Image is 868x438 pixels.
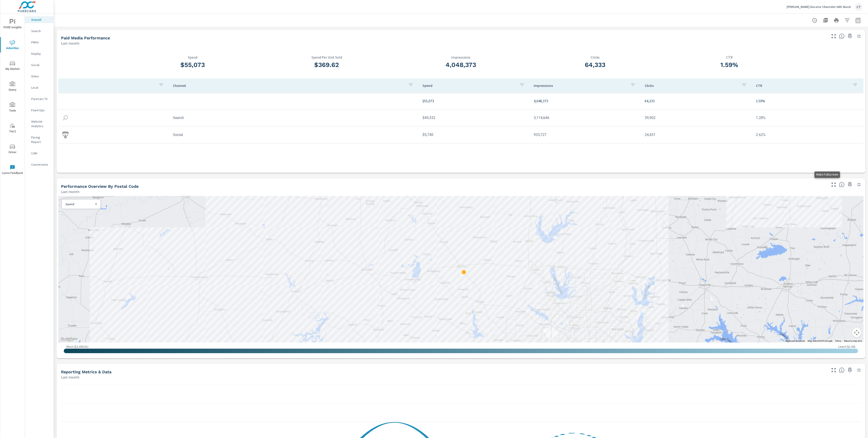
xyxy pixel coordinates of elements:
[31,85,50,90] p: Local
[821,16,830,25] button: "Export Report to PDF"
[61,36,110,40] h5: Paid Media Performance
[2,165,23,176] span: Leave Feedback
[394,61,528,69] h3: 4,048,373
[830,33,837,40] button: Make Fullscreen
[785,339,805,343] button: Keyboard shortcuts
[394,55,528,59] p: Impressions
[25,62,54,68] div: Social
[25,95,54,102] div: PureCars TV
[855,181,863,188] button: Minimize Widget
[61,40,79,46] p: Last month
[530,112,641,124] td: 3,114,646
[839,367,844,373] span: Understand performance data overtime and see how metrics compare to each other.
[61,184,139,189] h5: Performance Overview By Postal Code
[31,162,50,167] p: Conversions
[173,83,404,88] p: Channel
[855,367,863,374] button: Minimize Widget
[25,134,54,145] div: Pacing Report
[25,161,54,168] div: Conversions
[31,151,50,155] p: Calls
[2,144,23,155] span: Driver
[25,107,54,114] div: Fixed Ops
[756,98,860,104] p: 1.59%
[25,118,54,129] div: Website Analytics
[0,14,25,180] div: nav menu
[62,202,97,206] div: Spend
[31,74,50,79] p: Video
[756,83,849,88] p: CTR
[830,367,837,374] button: Make Fullscreen
[422,83,515,88] p: Spend
[25,73,54,80] div: Video
[662,61,797,69] h3: 1.59%
[645,83,738,88] p: Clicks
[59,337,74,343] img: Google
[31,108,50,112] p: Fixed Ops
[528,55,662,59] p: Clicks
[125,55,260,59] p: Spend
[31,135,50,144] p: Pacing Report
[2,61,23,72] span: My Market
[2,19,23,30] span: PURE Insights
[31,40,50,45] p: PMAX
[835,340,841,342] a: Terms (opens in new tab)
[260,55,394,59] p: Spend Per Unit Sold
[31,97,50,101] p: PureCars TV
[59,337,74,343] a: Open this area in Google Maps (opens a new window)
[854,16,863,25] button: Select Date Range
[832,16,841,25] button: Print Report
[61,189,79,194] p: Last month
[839,182,844,187] span: Understand performance data by postal code. Individual postal codes can be selected and expanded ...
[169,112,419,124] td: Search
[61,369,111,374] h5: Reporting Metrics & Data
[641,112,752,124] td: 39,902
[422,98,526,104] p: $55,073
[25,39,54,46] div: PMAX
[808,340,832,342] span: Map data ©2025 Google
[844,340,862,342] a: Report a map error
[645,98,748,104] p: 64,333
[787,5,851,9] p: [PERSON_NAME] Decatur Chevrolet GMC Buick
[419,129,530,140] td: $5,740
[66,345,88,349] p: Most ( $2,436.81 )
[25,150,54,157] div: Calls
[31,29,50,33] p: Search
[2,123,23,134] span: Tier2
[530,129,641,140] td: 933,727
[846,367,854,374] span: Save this to your personalized report
[846,33,854,40] span: Save this to your personalized report
[752,129,863,140] td: 2.62%
[2,81,23,93] span: Query
[839,33,844,39] span: Understand performance metrics over the selected time range.
[662,55,797,59] p: CTR
[838,345,855,349] p: Least ( $1.56 )
[843,16,852,25] button: Apply Filters
[534,98,637,104] p: 4,048,373
[31,51,50,56] p: Display
[61,374,79,380] p: Last month
[534,83,627,88] p: Impressions
[66,202,93,206] p: Spend
[528,61,662,69] h3: 64,333
[855,33,863,40] button: Minimize Widget
[62,114,69,121] img: icon-search.svg
[260,61,394,69] h3: $369.62
[31,119,50,128] p: Website Analytics
[752,112,863,124] td: 1.28%
[25,50,54,57] div: Display
[2,102,23,113] span: Tools
[25,28,54,34] div: Search
[852,328,861,337] button: Map camera controls
[169,129,419,140] td: Social
[125,61,260,69] h3: $55,073
[31,63,50,67] p: Social
[25,84,54,91] div: Local
[62,131,69,138] img: icon-social.svg
[846,181,854,188] span: Save this to your personalized report
[854,3,863,11] div: CT
[31,17,50,22] p: Overall
[2,40,23,51] span: Advertise
[641,129,752,140] td: 24,431
[25,16,54,23] div: Overall
[419,112,530,124] td: $49,332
